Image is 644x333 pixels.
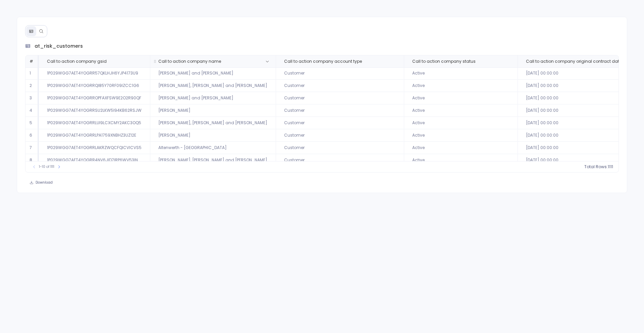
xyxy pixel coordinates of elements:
[39,164,54,170] span: 1-10 of 1111
[39,92,150,104] td: 1P029WGG7AET4YOGRROPFAXFSW9E2O2R90QF
[404,104,518,117] td: Active
[584,164,608,170] span: Total Rows:
[608,164,613,170] span: 1111
[150,117,276,129] td: [PERSON_NAME], [PERSON_NAME] and [PERSON_NAME]
[30,58,33,64] span: #
[39,129,150,142] td: 1P029WGG7AET4YOGRRLPA1759XNBHZ3UZ12E
[150,129,276,142] td: [PERSON_NAME]
[39,104,150,117] td: 1P029WGG7AET4YOGRRSU2LKW5I94KB62RSJW
[25,104,39,117] td: 4
[25,80,39,92] td: 2
[404,92,518,104] td: Active
[276,92,404,104] td: Customer
[404,67,518,80] td: Active
[39,142,150,154] td: 1P029WGG7AET4YOGRRLAKRZWQCFQICVICVS5
[36,180,53,185] span: Download
[25,142,39,154] td: 7
[404,142,518,154] td: Active
[25,92,39,104] td: 3
[25,178,57,187] button: Download
[404,80,518,92] td: Active
[39,80,150,92] td: 1P029WGG7AET4YOGRRQI85Y70RF09IZCC1G6
[25,117,39,129] td: 5
[276,129,404,142] td: Customer
[526,59,622,64] span: Call to action company original contract date
[39,67,150,80] td: 1P029WGG7AET4YOGRR57QKLHJH6YJP4173U9
[404,129,518,142] td: Active
[412,59,476,64] span: Call to action company status
[150,154,276,166] td: [PERSON_NAME], [PERSON_NAME] and [PERSON_NAME]
[276,67,404,80] td: Customer
[404,154,518,166] td: Active
[150,92,276,104] td: [PERSON_NAME] and [PERSON_NAME]
[25,67,39,80] td: 1
[276,117,404,129] td: Customer
[276,142,404,154] td: Customer
[276,154,404,166] td: Customer
[150,142,276,154] td: Altenwerth - [GEOGRAPHIC_DATA]
[39,154,150,166] td: 1P029WGG7AET4YOGRR4NV6JID7IRP6WV53IN
[276,80,404,92] td: Customer
[25,154,39,166] td: 8
[276,104,404,117] td: Customer
[47,59,107,64] span: Call to action company gsid
[39,117,150,129] td: 1P029WGG7AET4YOGRRLUI9LCXCMY2AKC3OQ5
[35,43,83,50] span: at_risk_customers
[150,80,276,92] td: [PERSON_NAME], [PERSON_NAME] and [PERSON_NAME]
[150,104,276,117] td: [PERSON_NAME]
[284,59,362,64] span: Call to action company account type
[404,117,518,129] td: Active
[150,67,276,80] td: [PERSON_NAME] and [PERSON_NAME]
[25,129,39,142] td: 6
[158,59,221,64] span: Call to action company name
